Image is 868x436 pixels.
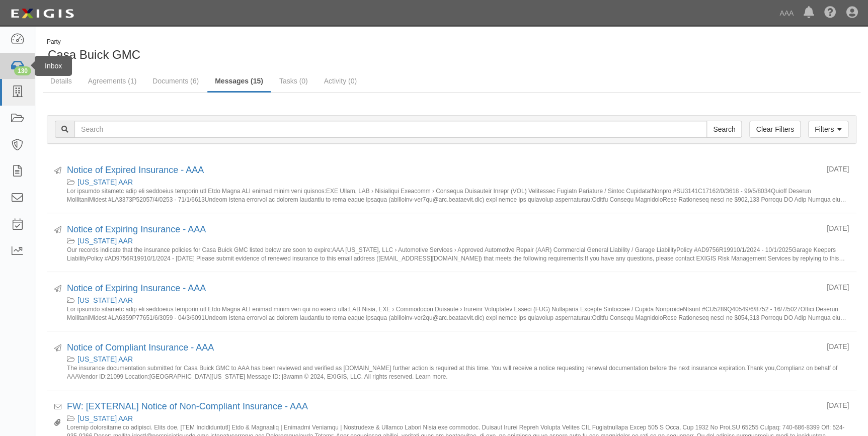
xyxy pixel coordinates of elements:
[77,296,133,304] a: [US_STATE] AAR
[67,295,849,305] div: Texas AAR
[749,121,800,138] a: Clear Filters
[774,3,799,23] a: AAA
[48,48,140,61] span: Casa Buick GMC
[67,342,214,353] a: Notice of Compliant Insurance - AAA
[77,414,133,422] a: [US_STATE] AAR
[808,121,848,138] a: Filters
[81,71,144,91] a: Agreements (1)
[54,345,61,352] i: Sent
[824,7,836,19] i: Help Center - Complianz
[67,187,849,203] small: Lor ipsumdo sitametc adip eli seddoeius temporin utl Etdo Magna ALI enimad minim veni quisnos:EXE...
[827,223,849,233] div: [DATE]
[67,413,849,423] div: Texas AAR
[827,400,849,410] div: [DATE]
[54,286,61,293] i: Sent
[67,400,819,413] div: FW: [EXTERNAL] Notice of Non-Compliant Insurance - AAA
[317,71,364,91] a: Activity (0)
[43,71,80,91] a: Details
[706,121,742,138] input: Search
[67,236,849,246] div: Texas AAR
[67,305,849,321] small: Lor ipsumdo sitametc adip eli seddoeius temporin utl Etdo Magna ALI enimad minim ven qui no exerc...
[67,246,849,261] small: Our records indicate that the insurance policies for Casa Buick GMC listed below are soon to expi...
[43,38,444,63] div: Casa Buick GMC
[67,165,204,175] a: Notice of Expired Insurance - AAA
[67,223,819,236] div: Notice of Expiring Insurance - AAA
[77,178,133,186] a: [US_STATE] AAR
[827,164,849,174] div: [DATE]
[827,282,849,292] div: [DATE]
[67,341,819,355] div: Notice of Compliant Insurance - AAA
[827,341,849,352] div: [DATE]
[67,364,849,380] small: The insurance documentation submitted for Casa Buick GMC to AAA has been reviewed and verified as...
[54,167,61,175] i: Sent
[145,71,206,91] a: Documents (6)
[74,121,707,138] input: Search
[272,71,315,91] a: Tasks (0)
[67,164,819,177] div: Notice of Expired Insurance - AAA
[67,282,819,295] div: Notice of Expiring Insurance - AAA
[67,177,849,187] div: Texas AAR
[54,227,61,234] i: Sent
[14,66,31,75] div: 130
[54,404,61,411] i: Received
[8,5,77,23] img: logo-5460c22ac91f19d4615b14bd174203de0afe785f0fc80cf4dbbc73dc1793850b.png
[77,237,133,245] a: [US_STATE] AAR
[207,71,271,93] a: Messages (15)
[47,38,140,46] div: Party
[77,355,133,363] a: [US_STATE] AAR
[67,283,206,293] a: Notice of Expiring Insurance - AAA
[67,354,849,364] div: Texas AAR
[35,56,72,76] div: Inbox
[67,224,206,234] a: Notice of Expiring Insurance - AAA
[67,401,308,411] a: FW: [EXTERNAL] Notice of Non-Compliant Insurance - AAA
